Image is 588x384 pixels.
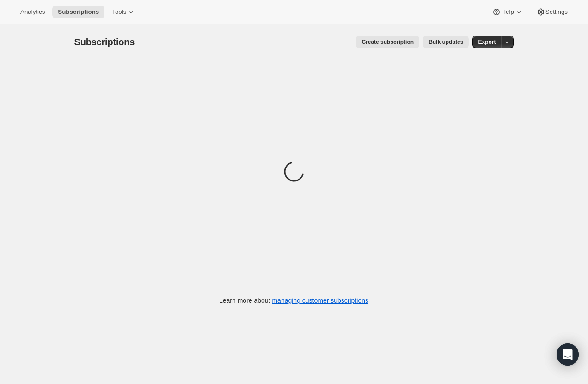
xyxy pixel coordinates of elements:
button: Tools [106,6,141,18]
span: Help [501,8,514,16]
div: Open Intercom Messenger [557,343,579,366]
span: Bulk updates [429,38,463,46]
button: Export [472,36,501,48]
span: Export [478,38,496,46]
span: Analytics [20,8,45,16]
button: Subscriptions [52,6,104,18]
button: Analytics [15,6,50,18]
a: managing customer subscriptions [272,297,368,304]
span: Settings [545,8,568,16]
button: Settings [531,6,573,18]
button: Help [486,6,528,18]
span: Subscriptions [58,8,99,16]
span: Subscriptions [74,37,135,47]
button: Create subscription [356,36,419,48]
p: Learn more about [219,296,368,305]
button: Bulk updates [423,36,469,48]
span: Tools [112,8,126,16]
span: Create subscription [361,38,414,46]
